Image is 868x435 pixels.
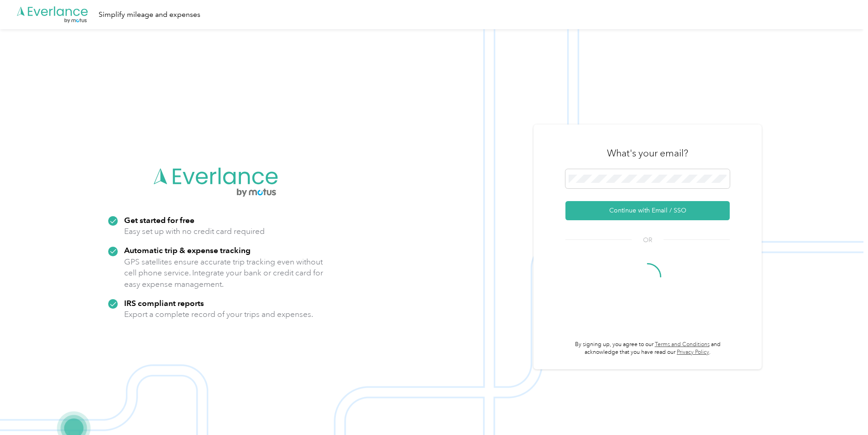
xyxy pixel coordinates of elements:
[124,245,251,255] strong: Automatic trip & expense tracking
[124,256,324,290] p: GPS satellites ensure accurate trip tracking even without cell phone service. Integrate your bank...
[655,341,710,348] a: Terms and Conditions
[565,201,730,220] button: Continue with Email / SSO
[565,341,730,357] p: By signing up, you agree to our and acknowledge that you have read our .
[124,309,313,320] p: Export a complete record of your trips and expenses.
[124,298,204,308] strong: IRS compliant reports
[124,215,194,225] strong: Get started for free
[99,9,200,21] div: Simplify mileage and expenses
[677,349,709,356] a: Privacy Policy
[124,226,265,237] p: Easy set up with no credit card required
[632,235,664,245] span: OR
[607,147,688,160] h3: What's your email?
